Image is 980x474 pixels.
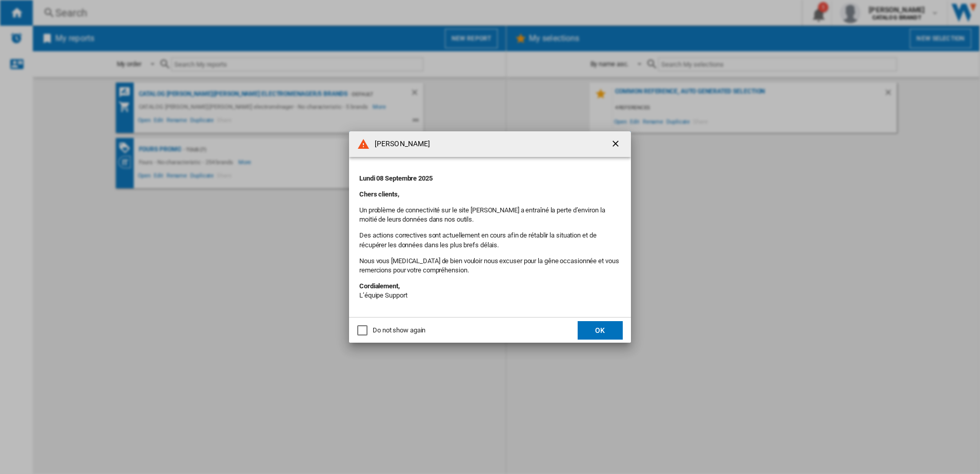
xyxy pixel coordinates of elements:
p: Des actions correctives sont actuellement en cours afin de rétablir la situation et de récupérer ... [359,231,621,249]
md-checkbox: Do not show again [357,326,425,335]
button: OK [578,321,623,340]
ng-md-icon: getI18NText('BUTTONS.CLOSE_DIALOG') [610,139,623,151]
button: getI18NText('BUTTONS.CLOSE_DIALOG') [606,134,627,154]
p: Nous vous [MEDICAL_DATA] de bien vouloir nous excuser pour la gêne occasionnée et vous remercions... [359,256,621,275]
strong: Chers clients, [359,190,399,198]
p: Un problème de connectivité sur le site [PERSON_NAME] a entraîné la perte d’environ la moitié de ... [359,206,621,224]
div: Do not show again [373,326,425,335]
strong: Cordialement, [359,282,400,290]
h4: [PERSON_NAME] [370,139,430,149]
p: L’équipe Support [359,282,621,300]
strong: Lundi 08 Septembre 2025 [359,174,433,182]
